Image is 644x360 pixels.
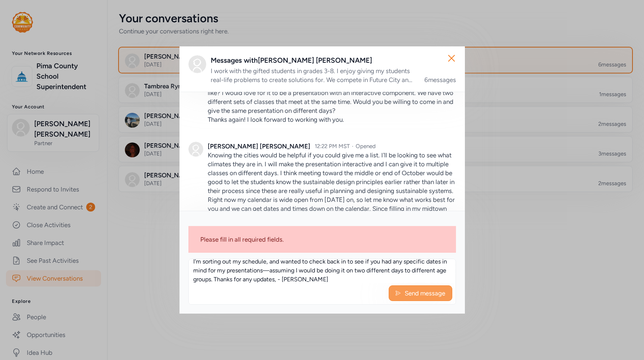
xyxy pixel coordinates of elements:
[188,226,456,253] div: Please fill in all required fields.
[208,62,456,124] p: I think all of the topics you mentioned would be great. The one area that wouldn't need a lot of ...
[352,143,353,150] span: ·
[356,143,376,150] span: Opened
[211,66,415,84] div: I work with the gifted students in grades 3-8. I enjoy giving my students real-life problems to c...
[188,55,206,73] img: Avatar
[404,289,446,298] span: Send message
[208,151,456,231] p: Knowing the cities would be helpful if you could give me a list. I'll be looking to see what clim...
[424,75,456,84] div: 6 messages
[315,143,350,150] span: 12:22 PM MST
[189,259,456,283] textarea: HI [PERSON_NAME], I'm sorting out my schedule, and wanted to check back in to see if you had any ...
[389,285,452,301] button: Send message
[211,55,456,66] div: Messages with [PERSON_NAME] [PERSON_NAME]
[188,142,203,157] img: Avatar
[208,142,310,151] div: [PERSON_NAME] [PERSON_NAME]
